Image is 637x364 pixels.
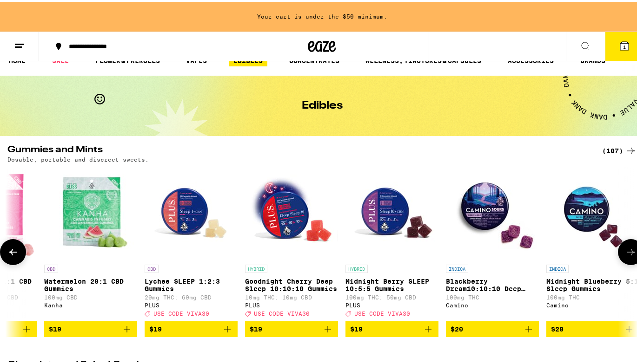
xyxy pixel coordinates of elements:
[623,42,626,48] span: 1
[7,143,591,155] h2: Gummies and Mints
[345,292,438,299] p: 100mg THC: 50mg CBD
[446,165,539,258] img: Camino - Blackberry Dream10:10:10 Deep Sleep Gummies
[245,263,267,271] p: HYBRID
[245,300,338,306] div: PLUS
[245,276,338,291] p: Goodnight Cherry Deep Sleep 10:10:10 Gummies
[44,276,137,291] p: Watermelon 20:1 CBD Gummies
[446,165,539,319] a: Open page for Blackberry Dream10:10:10 Deep Sleep Gummies from Camino
[345,165,438,258] img: PLUS - Midnight Berry SLEEP 10:5:5 Gummies
[254,309,310,315] span: USE CODE VIVA30
[245,165,338,319] a: Open page for Goodnight Cherry Deep Sleep 10:10:10 Gummies from PLUS
[345,276,438,291] p: Midnight Berry SLEEP 10:5:5 Gummies
[145,276,238,291] p: Lychee SLEEP 1:2:3 Gummies
[44,165,137,319] a: Open page for Watermelon 20:1 CBD Gummies from Kanha
[245,319,338,335] button: Add to bag
[7,155,149,161] p: Dosable, portable and discreet sweets.
[446,276,539,291] p: Blackberry Dream10:10:10 Deep Sleep Gummies
[250,324,262,331] span: $19
[354,309,410,315] span: USE CODE VIVA30
[446,300,539,306] div: Camino
[602,143,637,155] a: (107)
[44,165,137,258] img: Kanha - Watermelon 20:1 CBD Gummies
[446,319,539,335] button: Add to bag
[350,324,363,331] span: $19
[6,6,67,14] span: Hi. Need any help?
[145,165,238,319] a: Open page for Lychee SLEEP 1:2:3 Gummies from PLUS
[145,263,159,271] p: CBD
[446,263,468,271] p: INDICA
[145,165,238,258] img: PLUS - Lychee SLEEP 1:2:3 Gummies
[153,309,209,315] span: USE CODE VIVA30
[546,263,569,271] p: INDICA
[44,319,137,335] button: Add to bag
[446,292,539,299] p: 100mg THC
[551,324,564,331] span: $20
[345,165,438,319] a: Open page for Midnight Berry SLEEP 10:5:5 Gummies from PLUS
[302,98,343,110] h1: Edibles
[451,324,463,331] span: $20
[149,324,162,331] span: $19
[345,319,438,335] button: Add to bag
[145,319,238,335] button: Add to bag
[145,300,238,306] div: PLUS
[44,292,137,299] p: 100mg CBD
[245,165,338,258] img: PLUS - Goodnight Cherry Deep Sleep 10:10:10 Gummies
[44,300,137,306] div: Kanha
[44,263,58,271] p: CBD
[49,324,61,331] span: $19
[245,292,338,299] p: 10mg THC: 10mg CBD
[345,263,368,271] p: HYBRID
[345,300,438,306] div: PLUS
[145,292,238,299] p: 20mg THC: 60mg CBD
